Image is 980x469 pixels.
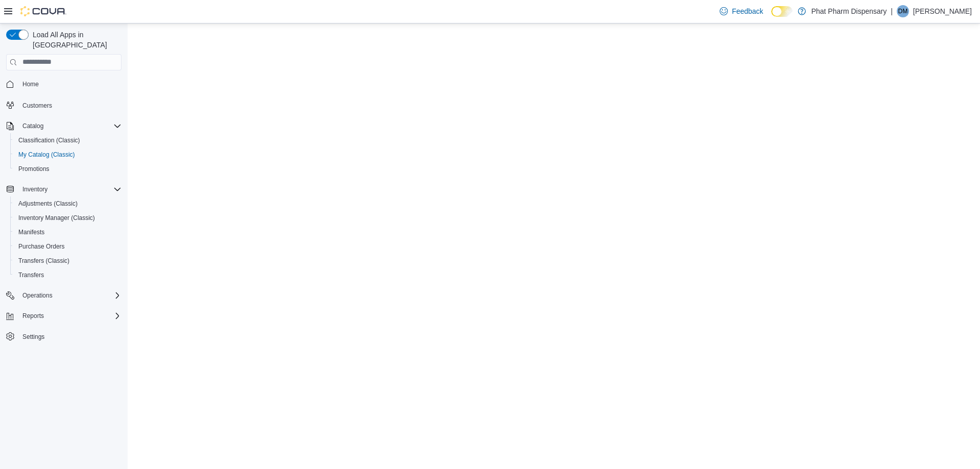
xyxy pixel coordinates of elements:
button: My Catalog (Classic) [10,147,126,162]
button: Adjustments (Classic) [10,196,126,211]
span: Adjustments (Classic) [18,200,78,208]
a: Transfers (Classic) [14,255,73,267]
span: Manifests [14,226,121,238]
span: Classification (Classic) [18,136,80,144]
span: My Catalog (Classic) [14,149,121,161]
span: Purchase Orders [18,242,65,251]
span: Inventory [18,183,121,195]
a: Customers [18,100,56,112]
span: Purchase Orders [14,240,121,253]
a: Purchase Orders [14,240,69,253]
button: Purchase Orders [10,239,126,254]
a: Manifests [14,226,48,238]
a: Feedback [716,1,767,21]
span: Reports [22,312,44,320]
span: Adjustments (Classic) [14,198,121,210]
button: Catalog [2,119,126,133]
span: Inventory Manager (Classic) [18,214,95,222]
button: Customers [2,97,126,112]
button: Promotions [10,162,126,176]
nav: Complex example [6,72,121,371]
span: Feedback [732,6,763,16]
button: Home [2,77,126,91]
span: Promotions [18,165,50,173]
span: Catalog [22,122,43,130]
button: Transfers [10,268,126,282]
a: Inventory Manager (Classic) [14,212,99,224]
span: My Catalog (Classic) [18,151,75,159]
span: Classification (Classic) [14,134,121,146]
img: Cova [20,6,66,16]
input: Dark Mode [771,6,793,17]
p: Phat Pharm Dispensary [811,5,887,17]
a: Adjustments (Classic) [14,198,82,210]
span: Reports [18,310,121,322]
span: Settings [18,330,121,343]
span: Transfers (Classic) [14,255,121,267]
a: Classification (Classic) [14,134,84,146]
button: Inventory Manager (Classic) [10,211,126,225]
button: Settings [2,329,126,344]
button: Manifests [10,225,126,239]
button: Reports [2,309,126,323]
span: Operations [22,291,53,300]
a: My Catalog (Classic) [14,149,79,161]
button: Catalog [18,120,47,132]
p: | [891,5,893,17]
span: Settings [22,333,44,341]
button: Operations [2,288,126,303]
span: Transfers [18,271,44,279]
span: Home [18,78,121,90]
button: Inventory [2,182,126,196]
span: Inventory Manager (Classic) [14,212,121,224]
p: [PERSON_NAME] [913,5,972,17]
span: Transfers [14,269,121,281]
span: Transfers (Classic) [18,257,69,265]
a: Promotions [14,163,54,175]
span: Customers [22,102,52,110]
button: Reports [18,310,48,322]
span: DM [898,5,908,17]
button: Inventory [18,183,52,195]
button: Classification (Classic) [10,133,126,147]
span: Load All Apps in [GEOGRAPHIC_DATA] [29,30,121,50]
button: Operations [18,289,57,302]
a: Home [18,78,43,90]
span: Customers [18,98,121,111]
span: Promotions [14,163,121,175]
span: Manifests [18,228,44,236]
div: Devyn Mckee [897,5,909,17]
a: Transfers [14,269,48,281]
span: Catalog [18,120,121,132]
span: Home [22,80,39,88]
button: Transfers (Classic) [10,254,126,268]
span: Operations [18,289,121,302]
span: Inventory [22,185,47,193]
a: Settings [18,331,48,343]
